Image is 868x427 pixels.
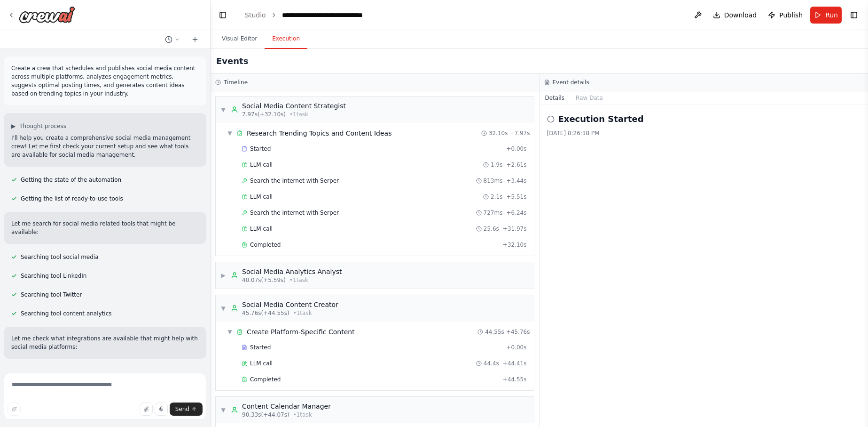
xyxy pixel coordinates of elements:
span: + 2.61s [506,161,526,169]
span: 727ms [484,209,503,217]
h2: Execution Started [558,113,644,126]
span: + 6.24s [506,209,526,217]
h3: Timeline [224,79,248,86]
span: 45.76s (+44.55s) [242,309,289,317]
span: + 0.00s [506,344,526,351]
div: Social Media Content Creator [242,300,338,309]
span: Searching tool Twitter [21,291,82,298]
div: Social Media Content Strategist [242,101,346,111]
span: Research Trending Topics and Content Ideas [247,129,391,138]
p: Let me search for social media related tools that might be available: [11,219,199,236]
span: Getting the list of tools categories [21,368,117,376]
span: Run [825,10,838,20]
span: 1.9s [491,161,502,169]
span: LLM call [250,360,273,367]
span: Searching tool content analytics [21,310,112,317]
nav: breadcrumb [245,10,363,20]
button: Details [540,91,571,105]
span: 32.10s [489,129,508,137]
span: Thought process [19,122,66,130]
div: Content Calendar Manager [242,402,331,411]
span: 44.55s [485,328,504,336]
span: ▶ [220,272,226,279]
span: Completed [250,241,281,249]
span: 813ms [484,177,503,185]
span: 7.97s (+32.10s) [242,111,286,118]
span: ▼ [220,406,226,414]
span: Search the internet with Serper [250,177,339,185]
span: 40.07s (+5.59s) [242,276,286,284]
button: Send [170,403,203,416]
span: Create Platform-Specific Content [247,327,355,337]
span: + 5.51s [506,193,526,201]
button: Publish [764,7,806,24]
span: Publish [779,10,803,20]
span: ▼ [227,129,233,137]
a: Studio [245,11,266,19]
span: • 1 task [289,276,308,284]
button: Raw Data [570,91,609,105]
span: + 0.00s [506,145,526,153]
span: Completed [250,376,281,383]
button: Upload files [140,403,153,416]
span: • 1 task [293,309,312,317]
span: Getting the state of the automation [21,176,121,184]
span: + 32.10s [503,241,527,249]
span: 25.6s [484,225,499,233]
span: ▼ [220,106,226,113]
span: Started [250,145,271,153]
span: + 44.41s [503,360,527,367]
button: Switch to previous chat [161,34,184,45]
span: ▼ [220,305,226,312]
span: 2.1s [491,193,502,201]
span: ▶ [11,122,16,130]
span: LLM call [250,193,273,201]
div: [DATE] 8:26:18 PM [547,129,861,137]
p: Let me check what integrations are available that might help with social media platforms: [11,334,199,351]
button: Visual Editor [214,29,265,49]
span: • 1 task [293,411,312,419]
div: Social Media Analytics Analyst [242,267,342,276]
span: Getting the list of ready-to-use tools [21,195,123,202]
span: + 3.44s [506,177,526,185]
span: Search the internet with Serper [250,209,339,217]
span: Download [724,10,757,20]
button: Download [709,7,761,24]
button: Click to speak your automation idea [155,403,168,416]
span: Searching tool LinkedIn [21,272,86,280]
p: Create a crew that schedules and publishes social media content across multiple platforms, analyz... [11,64,199,98]
span: Send [175,405,189,413]
button: Hide left sidebar [216,8,229,22]
span: + 45.76s [506,328,530,336]
span: + 44.55s [503,376,527,383]
span: 90.33s (+44.07s) [242,411,289,419]
span: Searching tool social media [21,253,99,261]
p: I'll help you create a comprehensive social media management crew! Let me first check your curren... [11,134,199,159]
h3: Event details [553,79,589,86]
span: • 1 task [289,111,308,118]
button: Improve this prompt [8,403,21,416]
span: Started [250,344,271,351]
h2: Events [216,55,248,68]
img: Logo [19,6,75,23]
span: LLM call [250,161,273,169]
span: LLM call [250,225,273,233]
span: 44.4s [484,360,499,367]
span: + 7.97s [509,129,530,137]
span: + 31.97s [503,225,527,233]
button: Run [810,7,842,24]
span: ▼ [227,328,233,336]
button: Show right sidebar [847,8,860,22]
button: Execution [265,29,307,49]
button: Start a new chat [188,34,203,45]
button: ▶Thought process [11,122,66,130]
